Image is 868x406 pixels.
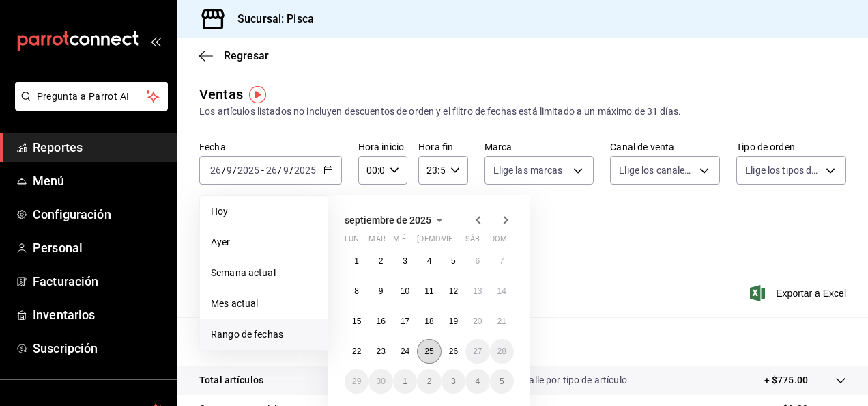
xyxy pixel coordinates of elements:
abbr: 5 de octubre de 2025 [500,377,504,386]
label: Marca [484,142,594,152]
abbr: 1 de septiembre de 2025 [354,256,359,266]
button: 10 de septiembre de 2025 [393,279,417,303]
button: Pregunta a Parrot AI [15,82,168,111]
a: Pregunta a Parrot AI [10,99,168,113]
abbr: 4 de octubre de 2025 [475,377,480,386]
abbr: 16 de septiembre de 2025 [376,316,385,326]
abbr: 24 de septiembre de 2025 [401,347,409,356]
label: Hora fin [418,142,467,152]
abbr: 18 de septiembre de 2025 [424,316,433,326]
div: Ventas [199,84,243,105]
span: Hoy [211,204,317,219]
button: 8 de septiembre de 2025 [345,279,368,303]
abbr: 19 de septiembre de 2025 [449,316,458,326]
button: septiembre de 2025 [345,212,448,228]
input: -- [265,165,278,176]
abbr: 2 de septiembre de 2025 [379,256,384,266]
button: 25 de septiembre de 2025 [417,339,441,364]
span: Elige los canales de venta [619,163,695,177]
span: Reportes [33,138,166,157]
button: open_drawer_menu [150,36,161,46]
button: 12 de septiembre de 2025 [442,279,465,303]
button: Regresar [199,49,269,62]
button: Exportar a Excel [753,285,846,301]
abbr: 7 de septiembre de 2025 [500,256,504,266]
abbr: 30 de septiembre de 2025 [376,377,385,386]
abbr: 20 de septiembre de 2025 [473,316,482,326]
button: 26 de septiembre de 2025 [442,339,465,364]
abbr: 8 de septiembre de 2025 [354,286,359,296]
label: Canal de venta [610,142,720,152]
span: Elige las marcas [493,163,563,177]
abbr: viernes [442,234,452,249]
span: Mes actual [211,297,317,311]
abbr: 14 de septiembre de 2025 [497,286,506,296]
span: Regresar [224,49,269,62]
button: 1 de octubre de 2025 [393,369,417,394]
abbr: 11 de septiembre de 2025 [424,286,433,296]
button: 13 de septiembre de 2025 [465,279,489,303]
button: 11 de septiembre de 2025 [417,279,441,303]
abbr: 3 de octubre de 2025 [451,377,456,386]
button: 28 de septiembre de 2025 [490,339,514,364]
abbr: 26 de septiembre de 2025 [449,347,458,356]
button: 27 de septiembre de 2025 [465,339,489,364]
input: -- [283,165,289,176]
abbr: 29 de septiembre de 2025 [352,377,361,386]
button: 5 de septiembre de 2025 [442,249,465,273]
abbr: 17 de septiembre de 2025 [401,316,409,326]
abbr: 23 de septiembre de 2025 [376,347,385,356]
abbr: lunes [345,234,359,249]
abbr: jueves [417,234,497,249]
abbr: martes [368,234,385,249]
abbr: 15 de septiembre de 2025 [352,316,361,326]
span: Pregunta a Parrot AI [37,90,147,104]
abbr: 1 de octubre de 2025 [403,377,407,386]
span: Ayer [211,235,317,249]
span: Facturación [33,272,166,290]
abbr: 6 de septiembre de 2025 [475,256,480,266]
span: / [289,165,293,176]
span: Elige los tipos de orden [745,163,821,177]
label: Fecha [199,142,342,152]
span: / [222,165,226,176]
abbr: 10 de septiembre de 2025 [401,286,409,296]
button: 1 de septiembre de 2025 [345,249,368,273]
span: Inventarios [33,306,166,324]
abbr: 2 de octubre de 2025 [427,377,432,386]
abbr: 21 de septiembre de 2025 [497,316,506,326]
button: 14 de septiembre de 2025 [490,279,514,303]
button: 24 de septiembre de 2025 [393,339,417,364]
span: Semana actual [211,266,317,280]
p: + $775.00 [764,373,808,388]
button: 6 de septiembre de 2025 [465,249,489,273]
label: Hora inicio [358,142,407,152]
input: ---- [237,165,260,176]
span: septiembre de 2025 [345,215,431,226]
button: 4 de octubre de 2025 [465,369,489,394]
span: Rango de fechas [211,327,317,342]
button: 2 de septiembre de 2025 [368,249,392,273]
button: 2 de octubre de 2025 [417,369,441,394]
button: 9 de septiembre de 2025 [368,279,392,303]
abbr: miércoles [393,234,406,249]
button: 22 de septiembre de 2025 [345,339,368,364]
button: 29 de septiembre de 2025 [345,369,368,394]
abbr: 22 de septiembre de 2025 [352,347,361,356]
abbr: 25 de septiembre de 2025 [424,347,433,356]
span: / [233,165,237,176]
span: - [261,165,264,176]
button: 3 de septiembre de 2025 [393,249,417,273]
input: -- [226,165,233,176]
button: 21 de septiembre de 2025 [490,309,514,334]
img: Tooltip marker [249,86,266,103]
button: 18 de septiembre de 2025 [417,309,441,334]
button: 30 de septiembre de 2025 [368,369,392,394]
span: Menú [33,172,166,190]
input: ---- [293,165,317,176]
h3: Sucursal: Pisca [227,11,314,27]
abbr: 27 de septiembre de 2025 [473,347,482,356]
span: / [278,165,282,176]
